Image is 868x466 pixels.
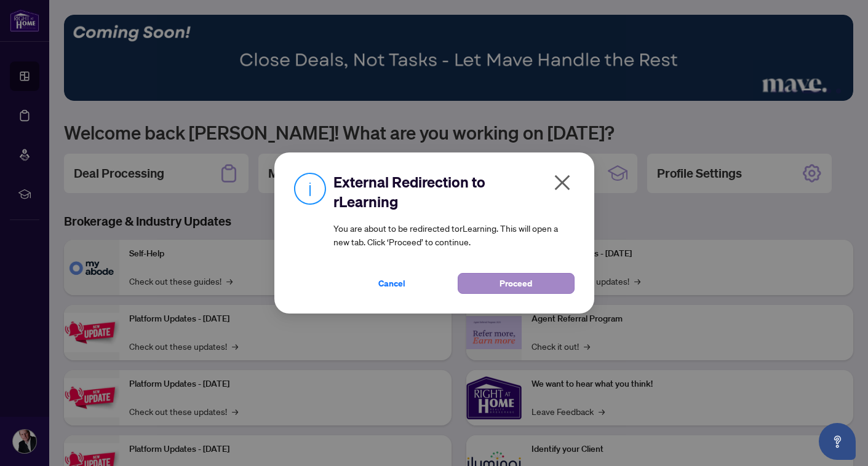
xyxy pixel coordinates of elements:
[333,172,575,294] div: You are about to be redirected to rLearning . This will open a new tab. Click ‘Proceed’ to continue.
[378,274,405,293] span: Cancel
[500,274,532,293] span: Proceed
[294,172,326,205] img: Info Icon
[333,273,450,294] button: Cancel
[458,273,575,294] button: Proceed
[333,172,575,211] h2: External Redirection to rLearning
[552,173,572,192] span: close
[819,423,856,460] button: Open asap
